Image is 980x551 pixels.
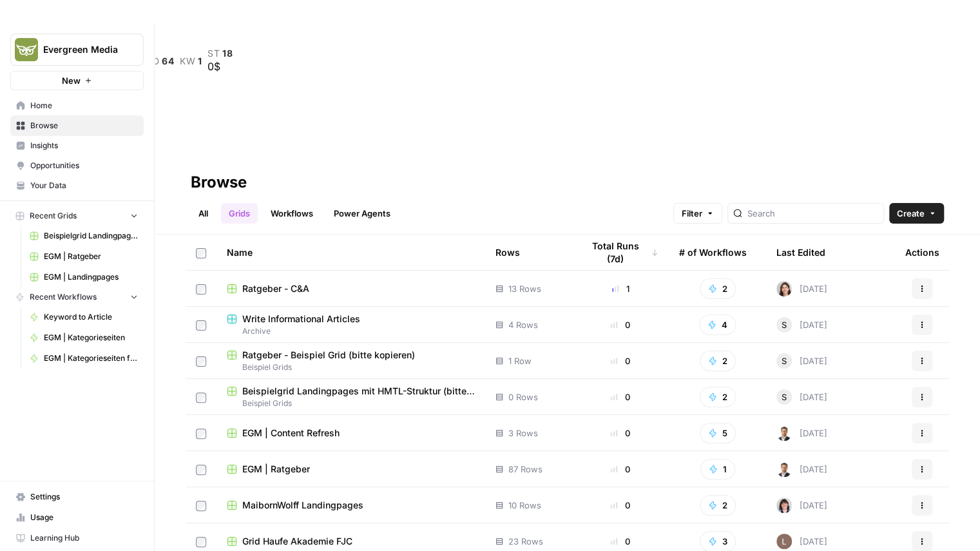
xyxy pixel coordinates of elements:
a: kw1 [180,56,202,66]
div: # of Workflows [679,235,747,270]
div: 0 [582,535,658,548]
span: EGM | Ratgeber [44,251,138,262]
span: st [207,48,220,59]
div: Actions [905,235,939,270]
button: Create [889,203,944,224]
button: 1 [700,459,735,479]
span: S [782,318,787,331]
span: 3 Rows [508,427,538,440]
span: 4 Rows [508,318,538,331]
span: Grid Haufe Akademie FJC [242,535,352,548]
span: EGM | Kategorieseiten für andere Sprachen [44,353,138,364]
button: Filter [673,203,722,224]
a: All [191,203,216,224]
span: Usage [30,512,138,523]
a: Ratgeber - C&A [227,282,475,295]
span: 64 [162,56,174,66]
div: Last Edited [776,235,825,270]
a: MaibornWolff Landingpages [227,499,475,512]
a: EGM | Kategorieseiten für andere Sprachen [24,348,144,369]
span: MaibornWolff Landingpages [242,499,363,512]
div: Total Runs (7d) [582,235,658,270]
span: Filter [682,207,702,220]
img: u4v8qurxnuxsl37zofn6sc88snm0 [776,461,792,477]
span: Beispiel Grids [227,398,475,409]
img: u4v8qurxnuxsl37zofn6sc88snm0 [776,425,792,441]
span: 1 Row [508,354,532,367]
span: 1 [198,56,202,66]
a: Grid Haufe Akademie FJC [227,535,475,548]
span: S [782,354,787,367]
span: Ratgeber - C&A [242,282,309,295]
img: dg2rw5lz5wrueqm9mfsnexyipzh4 [776,534,792,549]
button: 5 [700,423,736,443]
div: [DATE] [776,353,827,369]
a: Grids [221,203,258,224]
a: EGM | Ratgeber [24,246,144,267]
span: Keyword to Article [44,311,138,323]
span: EGM | Ratgeber [242,463,310,476]
div: [DATE] [776,498,827,513]
div: 0$ [207,59,233,74]
a: Beispielgrid Landingpages mit HMTL-Struktur (bitte kopieren) [24,226,144,246]
a: EGM | Landingpages [24,267,144,287]
span: EGM | Content Refresh [242,427,340,440]
button: 4 [699,314,736,335]
button: Recent Workflows [10,287,144,307]
span: Learning Hub [30,532,138,544]
span: Settings [30,491,138,503]
a: st18 [207,48,233,59]
a: Keyword to Article [24,307,144,327]
a: Write Informational ArticlesArchive [227,313,475,337]
button: Recent Grids [10,206,144,226]
span: Opportunities [30,160,138,171]
button: 2 [700,351,736,371]
span: kw [180,56,195,66]
span: Recent Workflows [30,291,97,303]
a: Power Agents [326,203,398,224]
span: Write Informational Articles [242,313,360,325]
div: 0 [582,463,658,476]
div: [DATE] [776,461,827,477]
span: EGM | Landingpages [44,271,138,283]
span: EGM | Kategorieseiten [44,332,138,343]
a: EGM | Content Refresh [227,427,475,440]
div: [DATE] [776,425,827,441]
div: 0 [582,499,658,512]
span: Archive [227,325,475,337]
span: Beispielgrid Landingpages mit HMTL-Struktur (bitte kopieren) [44,230,138,242]
a: Beispielgrid Landingpages mit HMTL-Struktur (bitte kopieren)Beispiel Grids [227,385,475,409]
div: [DATE] [776,281,827,296]
button: 2 [700,278,736,299]
span: 13 Rows [508,282,541,295]
a: rd64 [146,56,175,66]
a: Your Data [10,175,144,196]
div: Browse [191,172,247,193]
span: Create [897,207,925,220]
span: 23 Rows [508,535,543,548]
img: tyv1vc9ano6w0k60afnfux898g5f [776,498,792,513]
a: Learning Hub [10,528,144,548]
div: [DATE] [776,534,827,549]
span: Recent Grids [30,210,77,222]
button: 2 [700,387,736,407]
div: 0 [582,318,658,331]
a: Workflows [263,203,321,224]
span: Beispiel Grids [227,362,475,373]
span: S [782,391,787,403]
span: Your Data [30,180,138,191]
a: Usage [10,507,144,528]
a: EGM | Kategorieseiten [24,327,144,348]
a: Ratgeber - Beispiel Grid (bitte kopieren)Beispiel Grids [227,349,475,373]
div: [DATE] [776,317,827,333]
input: Search [747,207,878,220]
span: 18 [222,48,233,59]
span: Ratgeber - Beispiel Grid (bitte kopieren) [242,349,415,362]
a: EGM | Ratgeber [227,463,475,476]
div: 0 [582,354,658,367]
span: Beispielgrid Landingpages mit HMTL-Struktur (bitte kopieren) [242,385,475,398]
div: Name [227,235,475,270]
span: 87 Rows [508,463,543,476]
div: [DATE] [776,389,827,405]
div: 0 [582,427,658,440]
